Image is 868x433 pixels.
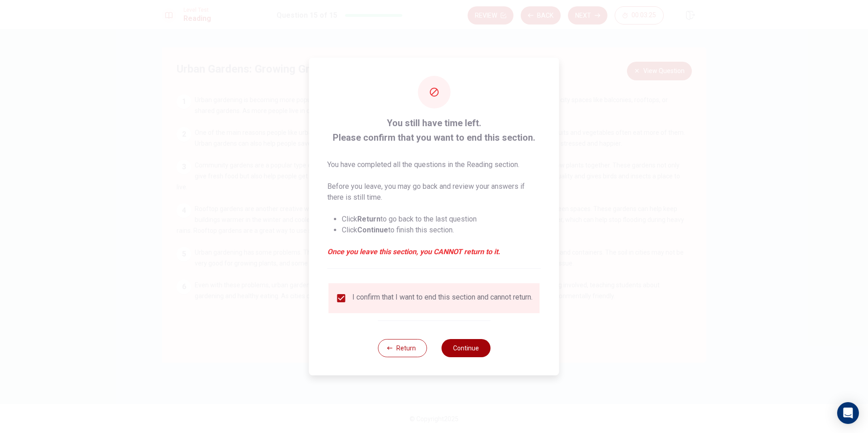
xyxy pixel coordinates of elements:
button: Continue [441,339,490,357]
div: Open Intercom Messenger [837,402,859,424]
li: Click to finish this section. [342,225,541,236]
div: I confirm that I want to end this section and cannot return. [352,293,533,304]
p: You have completed all the questions in the Reading section. [327,159,541,170]
em: Once you leave this section, you CANNOT return to it. [327,246,541,257]
button: Return [378,339,427,357]
p: Before you leave, you may go back and review your answers if there is still time. [327,181,541,203]
strong: Return [357,215,380,223]
strong: Continue [357,226,388,234]
li: Click to go back to the last question [342,214,541,225]
span: You still have time left. Please confirm that you want to end this section. [327,116,541,145]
